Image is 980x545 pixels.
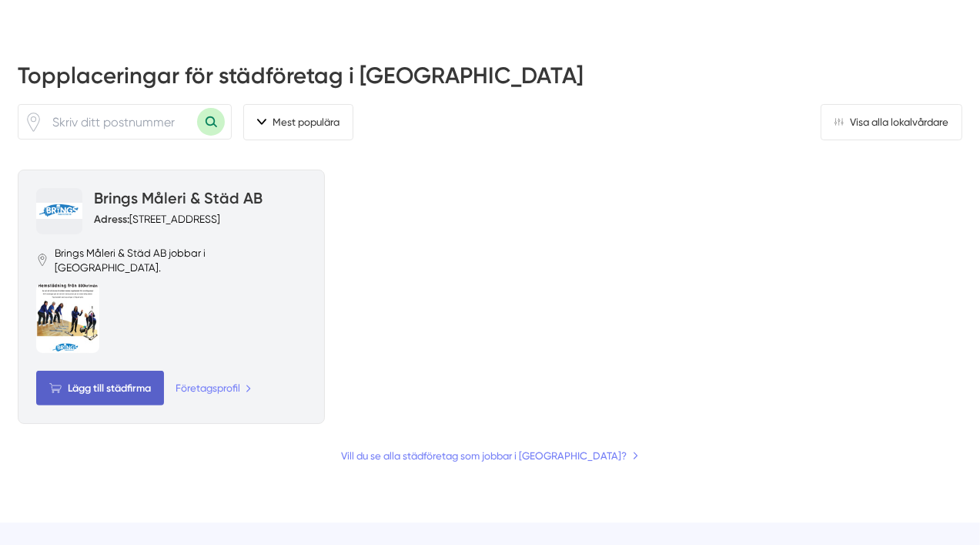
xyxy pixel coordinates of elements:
[94,213,129,225] strong: Adress:
[243,104,353,140] button: Mest populära
[821,104,962,140] a: Visa alla lokalvårdare
[176,380,252,396] a: Företagsprofil
[55,246,306,275] span: Brings Måleri & Städ AB jobbar i [GEOGRAPHIC_DATA].
[342,448,639,464] a: Vill du se alla städföretag som jobbar i [GEOGRAPHIC_DATA]?
[36,371,164,405] : Lägg till städfirma
[94,189,263,207] a: Brings Måleri & Städ AB
[36,254,49,267] svg: Pin / Karta
[36,203,82,219] img: Brings Måleri & Städ AB logotyp
[24,113,43,132] span: Klicka för att använda din position.
[243,104,353,140] span: filter-section
[197,108,225,136] button: Sök med postnummer
[24,113,43,132] svg: Pin / Karta
[36,284,99,353] img: Brings Måleri & Städ AB är lokalvårdare i Åseda
[18,60,962,103] h2: Topplaceringar för städföretag i [GEOGRAPHIC_DATA]
[94,212,220,227] div: [STREET_ADDRESS]
[43,105,197,139] input: Skriv ditt postnummer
